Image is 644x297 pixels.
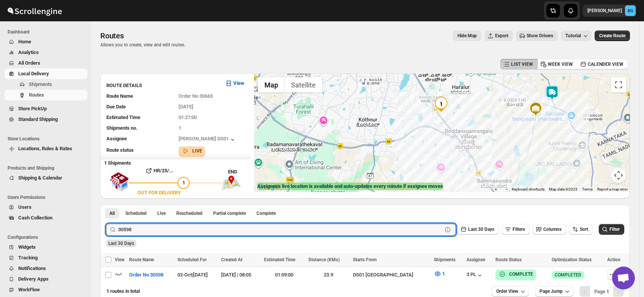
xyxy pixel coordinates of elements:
[429,268,449,280] button: 1
[467,257,485,262] span: Assignee
[442,271,445,276] span: 1
[561,30,592,41] button: Tutorial
[125,269,168,281] button: Order No 30598
[309,257,340,262] span: Distance (KMs)
[125,210,147,216] span: Scheduled
[179,136,236,143] button: [PERSON_NAME] DS01
[18,215,52,221] span: Cash Collection
[106,288,140,294] span: 1 routes in total
[192,148,202,154] b: LIVE
[138,189,181,197] div: OUT FOR DELIVERY
[467,272,484,279] button: 3 PL
[100,42,185,48] p: Allows you to create, view and edit routes.
[18,49,39,55] span: Analytics
[106,136,127,141] span: Assignee
[495,257,522,262] span: Route Status
[8,194,87,200] span: Users Permissions
[118,224,442,236] input: Press enter after typing | Search Eg. Order No 30598
[577,59,628,70] button: CALENDER VIEW
[500,59,538,70] button: LIST VIEW
[153,168,174,173] b: HR/25/...
[106,147,134,153] span: Route status
[594,289,609,294] span: Page
[516,30,558,41] button: Show Drivers
[597,187,628,191] a: Report a map error
[179,114,197,120] span: 01:27:00
[8,234,87,240] span: Configurations
[609,227,620,232] span: Filter
[5,242,87,253] button: Widgets
[555,272,581,278] span: COMPLETED
[5,274,87,284] button: Delivery Apps
[182,147,202,155] button: LIVE
[569,224,593,235] button: Sort
[543,227,562,232] span: Columns
[5,213,87,223] button: Cash Collection
[18,276,49,282] span: Delivery Apps
[177,272,208,278] span: 02-Oct | [DATE]
[565,33,581,38] span: Tutorial
[18,106,47,111] span: Store PickUp
[527,33,553,39] span: Show Drivers
[540,288,563,294] span: Page Jump
[109,210,115,216] span: All
[579,286,624,297] nav: Pagination
[625,5,636,16] span: Brajesh Giri
[513,227,525,232] span: Filters
[552,257,592,262] span: Optimization Status
[599,224,624,235] button: Filter
[106,93,133,99] span: Route Name
[612,267,635,289] div: Open chat
[179,93,213,99] span: Order No 30665
[233,80,244,86] b: View
[5,202,87,213] button: Users
[492,286,529,297] button: Order View
[100,156,131,166] b: 1 Shipments
[537,59,578,70] button: WEEK VIEW
[606,289,609,294] b: 1
[18,175,62,181] span: Shipping & Calendar
[457,33,477,39] span: Hide Map
[457,224,499,235] button: Last 30 Days
[264,271,304,279] div: 01:09:00
[221,257,242,262] span: Created At
[583,5,636,17] button: User menu
[628,8,633,13] text: BG
[495,33,508,39] span: Export
[100,31,124,40] span: Routes
[182,180,185,186] span: 1
[434,257,456,262] span: Shipments
[509,272,533,277] b: COMPLETE
[29,81,52,87] span: Shipments
[220,77,249,89] button: View
[309,271,348,279] div: 23.9
[511,61,533,67] span: LIST VIEW
[179,125,181,131] span: 1
[106,125,138,131] span: Shipments no.
[18,60,40,66] span: All Orders
[5,253,87,263] button: Tracking
[176,210,203,216] span: Rescheduled
[611,168,626,183] button: Map camera controls
[157,210,166,216] span: Live
[213,210,246,216] span: Partial complete
[18,265,46,271] span: Notifications
[222,176,241,190] img: trip_end.png
[548,61,573,67] span: WEEK VIEW
[588,61,623,67] span: CALENDER VIEW
[256,210,276,216] span: Complete
[611,77,626,92] button: Toggle fullscreen view
[5,37,87,47] button: Home
[18,255,38,260] span: Tracking
[285,77,322,92] button: Show satellite imagery
[257,183,443,190] label: Assignee's live location is available and auto-updates every minute if assignee moves
[18,39,31,44] span: Home
[179,104,193,110] span: [DATE]
[549,187,578,191] span: Map data ©2025
[595,30,630,41] button: Create Route
[221,271,259,279] div: [DATE] | 08:05
[5,58,87,68] button: All Orders
[108,241,134,246] span: Last 30 Days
